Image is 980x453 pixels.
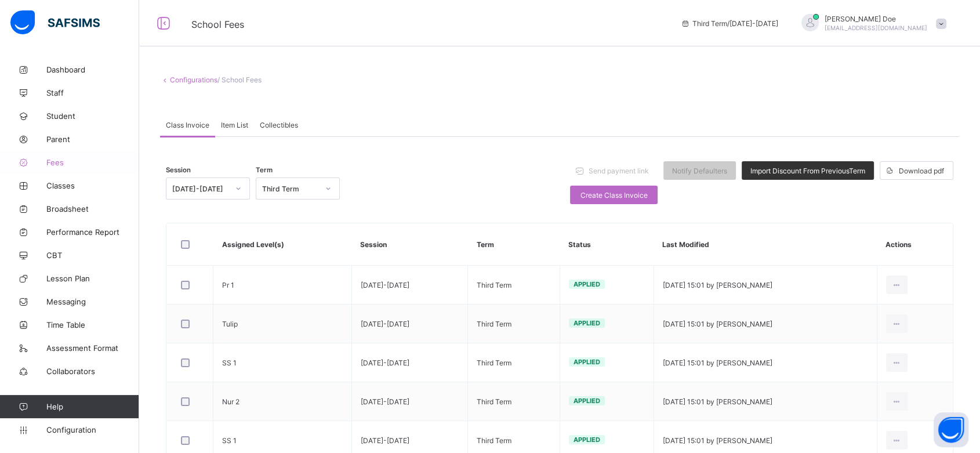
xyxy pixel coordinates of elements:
span: Parent [46,135,139,144]
div: [DATE]-[DATE] [172,184,228,193]
span: Send payment link [589,166,649,175]
span: School Fees [191,19,244,30]
span: Configuration [46,425,139,434]
th: Session [351,223,467,266]
span: / School Fees [217,75,262,84]
span: Import Discount From Previous Term [750,166,865,175]
td: Third Term [468,266,560,305]
th: Assigned Level(s) [213,223,352,266]
span: Collaborators [46,367,139,376]
span: Applied [574,280,600,288]
span: Applied [574,436,600,444]
td: [DATE]-[DATE] [351,343,467,382]
span: Assessment Format [46,343,139,353]
td: Third Term [468,382,560,421]
span: Broadsheet [46,204,139,213]
td: [DATE] 15:01 by [PERSON_NAME] [654,343,877,382]
th: Status [560,223,654,266]
td: [DATE]-[DATE] [351,382,467,421]
td: [DATE] 15:01 by [PERSON_NAME] [654,382,877,421]
td: [DATE]-[DATE] [351,266,467,305]
td: [DATE] 15:01 by [PERSON_NAME] [654,266,877,305]
td: [DATE]-[DATE] [351,305,467,343]
button: Open asap [934,412,968,447]
td: Third Term [468,343,560,382]
div: JohnDoe [790,14,952,33]
span: session/term information [681,19,778,28]
td: Tulip [213,305,352,343]
span: Item List [221,121,248,129]
td: SS 1 [213,343,352,382]
span: Create Class Invoice [579,191,649,200]
span: Applied [574,358,600,366]
span: Student [46,111,139,121]
span: Term [256,166,273,174]
span: CBT [46,251,139,260]
span: Help [46,402,139,411]
span: Lesson Plan [46,274,139,283]
span: Dashboard [46,65,139,74]
span: Applied [574,319,600,327]
td: Pr 1 [213,266,352,305]
td: Third Term [468,305,560,343]
td: [DATE] 15:01 by [PERSON_NAME] [654,305,877,343]
span: Session [166,166,191,174]
span: Download pdf [899,166,944,175]
span: Classes [46,181,139,190]
span: Class Invoice [166,121,209,129]
span: Time Table [46,320,139,329]
span: Collectibles [260,121,298,129]
span: Fees [46,158,139,167]
th: Term [468,223,560,266]
a: Configurations [170,75,217,84]
td: Nur 2 [213,382,352,421]
th: Actions [877,223,953,266]
span: [EMAIL_ADDRESS][DOMAIN_NAME] [825,24,927,31]
span: Messaging [46,297,139,306]
span: [PERSON_NAME] Doe [825,15,927,23]
span: Performance Report [46,227,139,237]
div: Third Term [262,184,318,193]
span: Applied [574,397,600,405]
span: Staff [46,88,139,97]
span: Notify Defaulters [672,166,727,175]
img: safsims [10,10,100,35]
th: Last Modified [654,223,877,266]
